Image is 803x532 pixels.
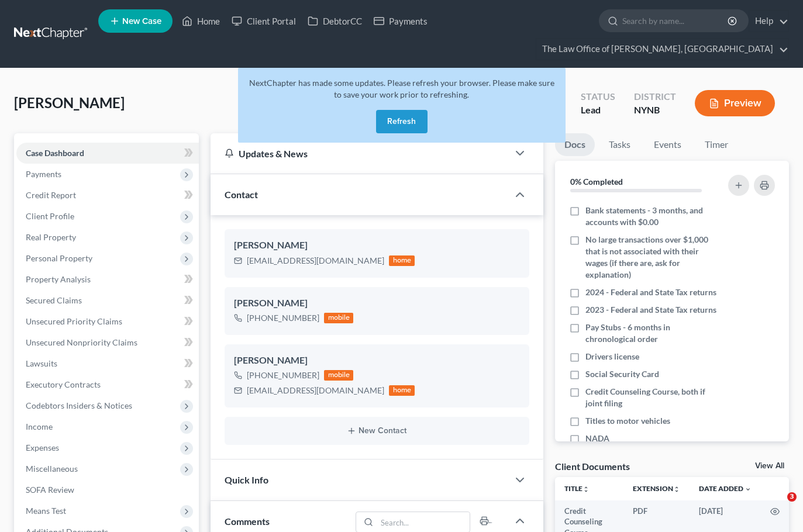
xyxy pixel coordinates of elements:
[376,110,428,133] button: Refresh
[26,232,76,242] span: Real Property
[16,479,199,500] a: SOFA Review
[755,462,784,470] a: View All
[585,351,639,362] span: Drivers license
[26,422,53,431] span: Income
[16,353,199,374] a: Lawsuits
[368,11,433,32] a: Payments
[176,11,226,32] a: Home
[389,255,415,266] div: home
[247,312,319,324] div: [PHONE_NUMBER]
[26,169,61,179] span: Payments
[226,11,302,32] a: Client Portal
[16,332,199,353] a: Unsecured Nonpriority Claims
[581,103,615,117] div: Lead
[581,90,615,103] div: Status
[225,189,258,200] span: Contact
[14,94,125,111] span: [PERSON_NAME]
[673,486,680,493] i: unfold_more
[26,464,78,474] span: Miscellaneous
[234,239,519,253] div: [PERSON_NAME]
[225,147,494,160] div: Updates & News
[585,286,716,298] span: 2024 - Federal and State Tax returns
[26,211,74,221] span: Client Profile
[234,354,519,368] div: [PERSON_NAME]
[377,512,470,532] input: Search...
[122,17,161,26] span: New Case
[585,205,721,228] span: Bank statements - 3 months, and accounts with $0.00
[585,304,716,316] span: 2023 - Federal and State Tax returns
[26,379,101,389] span: Executory Contracts
[634,103,676,117] div: NYNB
[585,322,721,345] span: Pay Stubs - 6 months in chronological order
[555,460,630,472] div: Client Documents
[234,296,519,310] div: [PERSON_NAME]
[249,78,554,99] span: NextChapter has made some updates. Please refresh your browser. Please make sure to save your wor...
[622,10,729,32] input: Search by name...
[389,385,415,396] div: home
[555,133,595,156] a: Docs
[26,316,122,326] span: Unsecured Priority Claims
[634,90,676,103] div: District
[26,358,57,368] span: Lawsuits
[16,290,199,311] a: Secured Claims
[570,177,623,186] strong: 0% Completed
[324,313,353,323] div: mobile
[26,295,82,305] span: Secured Claims
[225,516,270,527] span: Comments
[26,506,66,516] span: Means Test
[26,337,137,347] span: Unsecured Nonpriority Claims
[585,386,721,409] span: Credit Counseling Course, both if joint filing
[26,274,91,284] span: Property Analysis
[564,484,590,493] a: Titleunfold_more
[26,253,92,263] span: Personal Property
[599,133,640,156] a: Tasks
[699,484,752,493] a: Date Added expand_more
[787,492,797,502] span: 3
[695,133,737,156] a: Timer
[16,143,199,164] a: Case Dashboard
[16,374,199,395] a: Executory Contracts
[585,234,721,281] span: No large transactions over $1,000 that is not associated with their wages (if there are, ask for ...
[583,486,590,493] i: unfold_more
[247,369,319,381] div: [PHONE_NUMBER]
[16,311,199,332] a: Unsecured Priority Claims
[645,133,691,156] a: Events
[749,11,788,32] a: Help
[695,90,775,116] button: Preview
[585,433,609,444] span: NADA
[26,190,76,200] span: Credit Report
[763,492,791,520] iframe: Intercom live chat
[247,255,384,267] div: [EMAIL_ADDRESS][DOMAIN_NAME]
[26,485,74,495] span: SOFA Review
[234,426,519,436] button: New Contact
[225,474,268,485] span: Quick Info
[745,486,752,493] i: expand_more
[26,443,59,452] span: Expenses
[26,148,84,158] span: Case Dashboard
[585,415,670,427] span: Titles to motor vehicles
[633,484,680,493] a: Extensionunfold_more
[247,385,384,396] div: [EMAIL_ADDRESS][DOMAIN_NAME]
[585,368,659,380] span: Social Security Card
[536,39,788,60] a: The Law Office of [PERSON_NAME], [GEOGRAPHIC_DATA]
[26,400,132,410] span: Codebtors Insiders & Notices
[16,185,199,206] a: Credit Report
[324,370,353,381] div: mobile
[302,11,368,32] a: DebtorCC
[16,269,199,290] a: Property Analysis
